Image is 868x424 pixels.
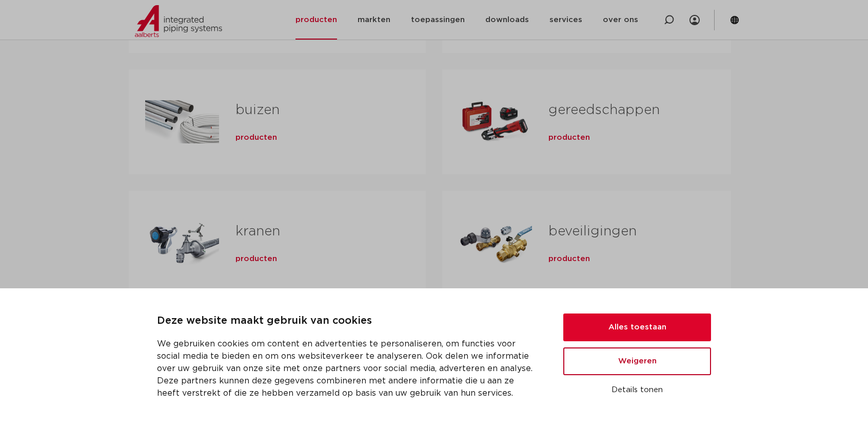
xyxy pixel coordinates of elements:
a: buizen [235,103,280,117]
button: Weigeren [563,347,711,375]
button: Alles toestaan [563,314,711,341]
p: We gebruiken cookies om content en advertenties te personaliseren, om functies voor social media ... [157,338,539,399]
a: beveiligingen [548,225,637,238]
a: kranen [235,225,280,238]
a: producten [548,133,590,143]
p: Deze website maakt gebruik van cookies [157,313,539,329]
a: producten [548,254,590,264]
a: producten [235,254,277,264]
a: gereedschappen [548,103,660,117]
a: producten [235,133,277,143]
button: Details tonen [563,381,711,399]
